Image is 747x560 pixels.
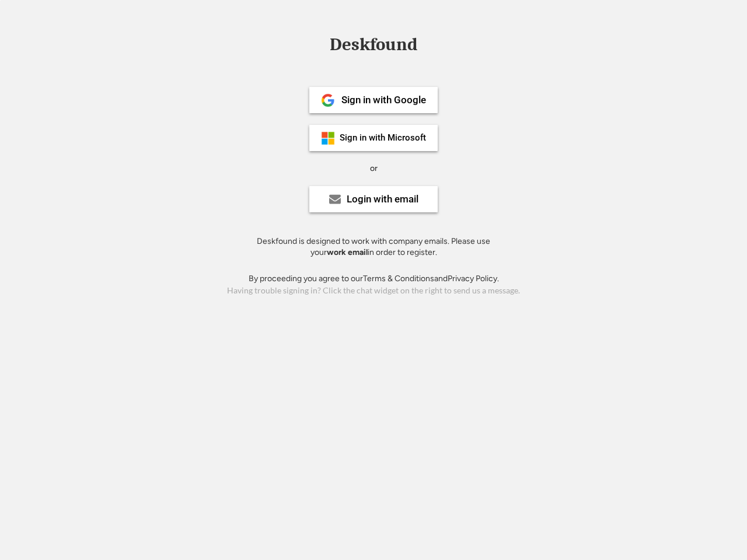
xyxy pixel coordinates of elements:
div: By proceeding you agree to our and [249,273,499,285]
img: 1024px-Google__G__Logo.svg.png [321,93,335,107]
a: Terms & Conditions [363,274,434,283]
img: ms-symbollockup_mssymbol_19.png [321,131,335,145]
div: Sign in with Microsoft [340,134,426,142]
div: Deskfound is designed to work with company emails. Please use your in order to register. [242,236,505,258]
div: Deskfound [324,36,423,54]
div: Login with email [347,194,418,204]
div: or [370,163,378,174]
strong: work email [327,247,368,257]
a: Privacy Policy. [448,274,499,283]
div: Sign in with Google [341,95,426,105]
